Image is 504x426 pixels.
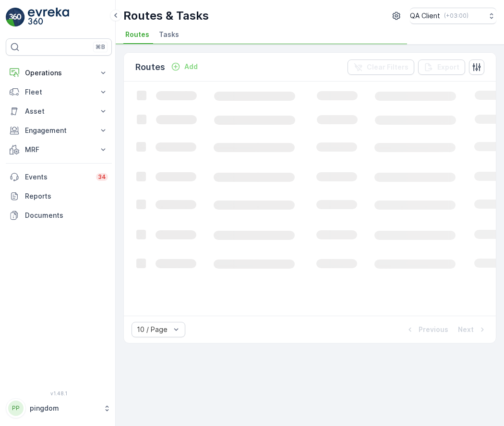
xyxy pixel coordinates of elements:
[6,140,112,159] button: MRF
[8,401,24,416] div: PP
[96,43,105,51] p: ⌘B
[410,11,440,21] p: QA Client
[25,126,93,135] p: Engagement
[184,62,198,71] p: Add
[6,102,112,121] button: Asset
[6,83,112,102] button: Fleet
[410,8,496,24] button: QA Client(+03:00)
[444,12,468,20] p: ( +03:00 )
[437,62,459,72] p: Export
[6,121,112,140] button: Engagement
[348,59,414,75] button: Clear Filters
[6,390,112,396] span: v 1.48.1
[25,87,93,97] p: Fleet
[6,167,112,187] a: Events34
[457,324,488,335] button: Next
[419,325,448,334] p: Previous
[25,106,93,116] p: Asset
[159,30,179,39] span: Tasks
[6,398,112,418] button: PPpingdom
[25,145,93,154] p: MRF
[25,68,93,78] p: Operations
[6,206,112,225] a: Documents
[167,61,202,72] button: Add
[123,8,209,24] p: Routes & Tasks
[135,60,165,74] p: Routes
[367,62,408,72] p: Clear Filters
[6,187,112,206] a: Reports
[30,403,98,413] p: pingdom
[6,8,25,27] img: logo
[6,63,112,83] button: Operations
[25,172,90,182] p: Events
[98,173,106,181] p: 34
[25,211,108,220] p: Documents
[404,324,449,335] button: Previous
[458,325,474,334] p: Next
[28,8,69,27] img: logo_light-DOdMpM7g.png
[125,30,149,39] span: Routes
[25,191,108,201] p: Reports
[418,59,465,75] button: Export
